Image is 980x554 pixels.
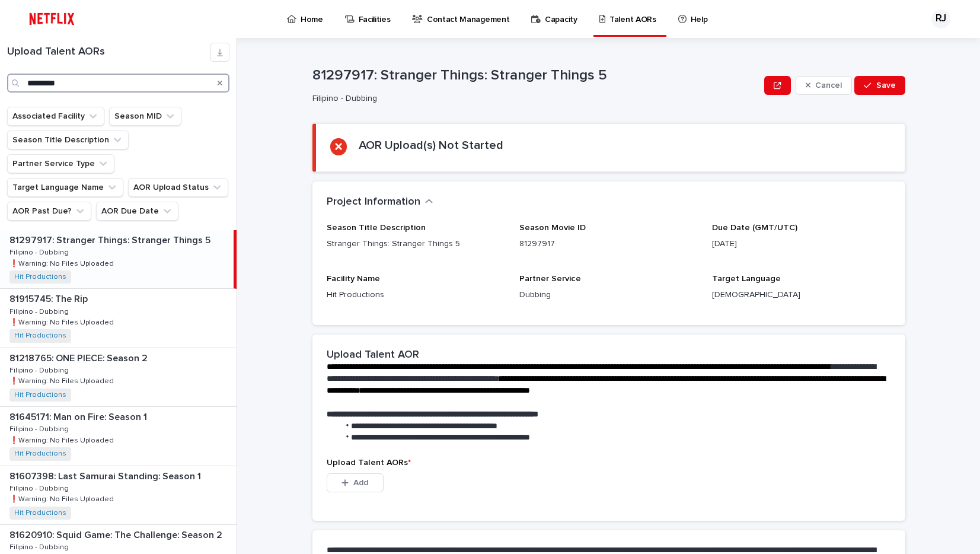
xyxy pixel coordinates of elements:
[327,473,384,492] button: Add
[9,316,116,327] p: ❗️Warning: No Files Uploaded
[712,275,781,283] span: Target Language
[7,178,123,197] button: Target Language Name
[9,423,71,434] p: Filipino - Dubbing
[815,81,842,90] span: Cancel
[327,196,420,209] h2: Project Information
[9,351,150,364] p: 81218765: ONE PIECE: Season 2
[359,138,503,152] h2: AOR Upload(s) Not Started
[14,332,66,340] a: Hit Productions
[519,275,581,283] span: Partner Service
[854,76,905,95] button: Save
[14,509,66,517] a: Hit Productions
[96,202,178,221] button: AOR Due Date
[712,238,890,250] p: [DATE]
[9,527,225,541] p: 81620910: Squid Game: The Challenge: Season 2
[9,305,71,316] p: Filipino - Dubbing
[327,275,380,283] span: Facility Name
[519,289,698,301] p: Dubbing
[312,94,755,104] p: Filipino - Dubbing
[519,224,586,232] span: Season Movie ID
[128,178,228,197] button: AOR Upload Status
[9,291,90,305] p: 81915745: The Rip
[796,76,853,95] button: Cancel
[9,541,71,552] p: Filipino - Dubbing
[353,479,368,487] span: Add
[7,74,229,93] input: Search
[327,196,433,209] button: Project Information
[14,273,66,281] a: Hit Productions
[9,246,71,257] p: Filipino - Dubbing
[7,154,114,173] button: Partner Service Type
[7,46,210,59] h1: Upload Talent AORs
[24,7,80,31] img: ifQbXi3ZQGMSEF7WDB7W
[9,257,116,268] p: ❗️Warning: No Files Uploaded
[7,130,129,149] button: Season Title Description
[7,107,104,126] button: Associated Facility
[312,67,760,84] p: 81297917: Stranger Things: Stranger Things 5
[327,289,505,301] p: Hit Productions
[9,482,71,493] p: Filipino - Dubbing
[876,81,896,90] span: Save
[327,459,411,467] span: Upload Talent AORs
[14,391,66,399] a: Hit Productions
[712,289,890,301] p: [DEMOGRAPHIC_DATA]
[327,238,505,250] p: Stranger Things: Stranger Things 5
[14,450,66,458] a: Hit Productions
[109,107,181,126] button: Season MID
[327,349,419,362] h2: Upload Talent AOR
[9,493,116,504] p: ❗️Warning: No Files Uploaded
[9,434,116,445] p: ❗️Warning: No Files Uploaded
[9,375,116,386] p: ❗️Warning: No Files Uploaded
[9,469,203,482] p: 81607398: Last Samurai Standing: Season 1
[931,9,950,28] div: RJ
[712,224,797,232] span: Due Date (GMT/UTC)
[9,364,71,375] p: Filipino - Dubbing
[519,238,698,250] p: 81297917
[327,224,426,232] span: Season Title Description
[9,233,213,246] p: 81297917: Stranger Things: Stranger Things 5
[9,409,149,423] p: 81645171: Man on Fire: Season 1
[7,202,91,221] button: AOR Past Due?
